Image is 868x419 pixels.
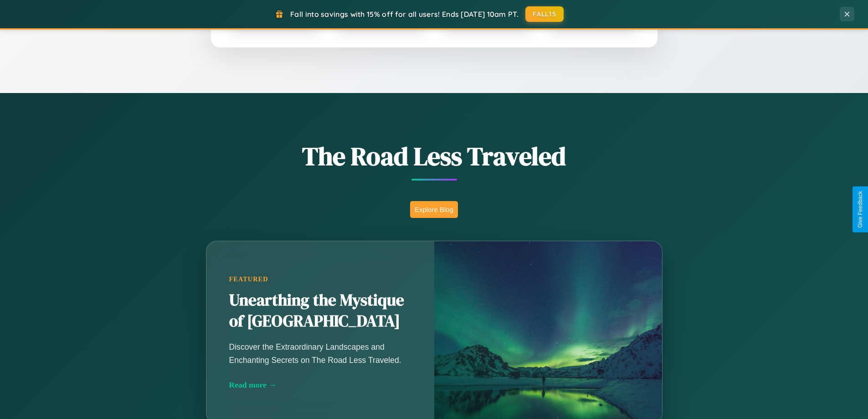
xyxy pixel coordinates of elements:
span: Fall into savings with 15% off for all users! Ends [DATE] 10am PT. [290,10,519,19]
div: Read more → [229,380,411,390]
div: Featured [229,275,411,283]
div: Give Feedback [857,191,863,228]
p: Discover the Extraordinary Landscapes and Enchanting Secrets on The Road Less Traveled. [229,341,411,366]
button: Explore Blog [410,201,458,218]
h2: Unearthing the Mystique of [GEOGRAPHIC_DATA] [229,290,411,332]
h1: The Road Less Traveled [161,139,708,174]
button: FALL15 [525,6,564,22]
